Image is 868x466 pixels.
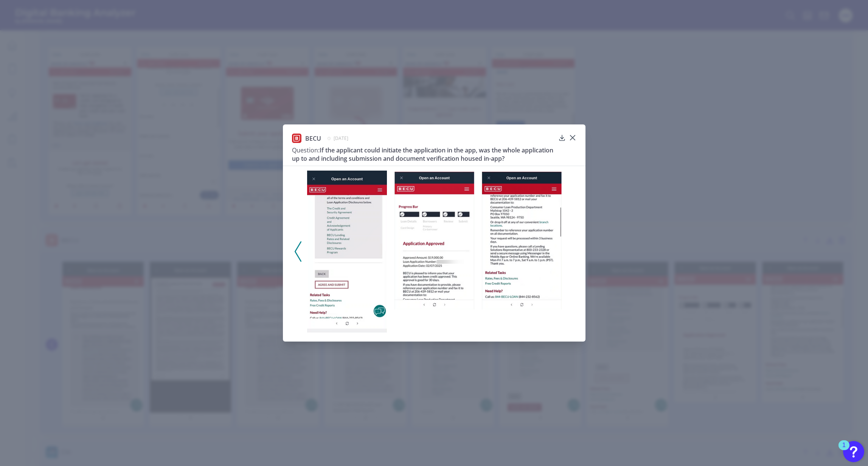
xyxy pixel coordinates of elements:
[292,146,555,163] h3: If the applicant could initiate the application in the app, was the whole application up to and i...
[305,134,321,143] span: BECU
[843,441,864,462] button: Open Resource Center, 1 new notification
[292,146,320,154] span: Question:
[334,135,348,141] span: [DATE]
[842,445,846,455] div: 1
